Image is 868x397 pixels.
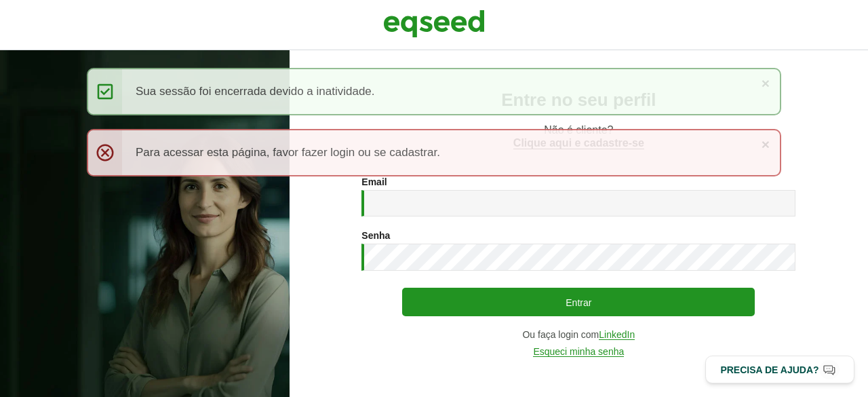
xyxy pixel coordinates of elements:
[87,68,781,115] div: Sua sessão foi encerrada devido a inatividade.
[599,330,635,340] a: LinkedIn
[87,129,781,176] div: Para acessar esta página, favor fazer login ou se cadastrar.
[361,231,390,240] label: Senha
[383,7,485,41] img: EqSeed Logo
[762,137,770,151] a: ×
[361,330,795,340] div: Ou faça login com
[533,347,624,357] a: Esqueci minha senha
[762,76,770,90] a: ×
[402,288,755,316] button: Entrar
